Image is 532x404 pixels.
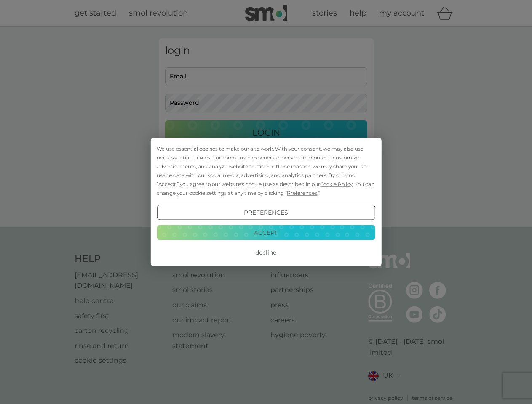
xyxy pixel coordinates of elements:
[157,225,375,240] button: Accept
[157,245,375,260] button: Decline
[157,205,375,220] button: Preferences
[157,144,375,197] div: We use essential cookies to make our site work. With your consent, we may also use non-essential ...
[287,190,317,196] span: Preferences
[320,181,353,187] span: Cookie Policy
[150,138,381,266] div: Cookie Consent Prompt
